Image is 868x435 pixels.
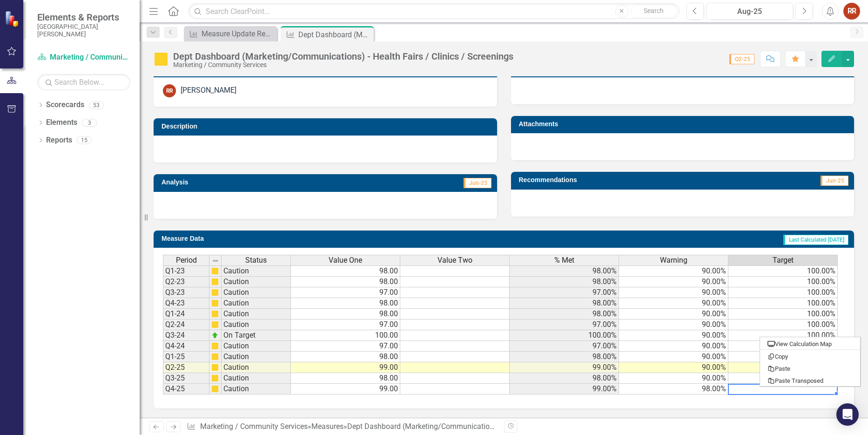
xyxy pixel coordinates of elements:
[728,298,838,309] td: 100.00%
[163,319,209,330] td: Q2-24
[163,352,209,362] td: Q1-25
[46,100,84,110] a: Scorecards
[291,373,400,384] td: 98.00
[37,23,130,38] small: [GEOGRAPHIC_DATA][PERSON_NAME]
[186,28,275,40] a: Measure Update Report
[291,277,400,287] td: 98.00
[728,277,838,287] td: 100.00%
[163,341,209,352] td: Q4-24
[728,319,838,330] td: 100.00%
[291,341,400,352] td: 97.00
[222,277,291,287] td: Caution
[510,373,619,384] td: 98.00%
[728,265,838,277] td: 100.00%
[619,373,728,384] td: 90.00%
[510,362,619,373] td: 99.00%
[161,179,321,186] h3: Analysis
[291,352,400,362] td: 98.00
[728,373,838,384] td: 100.00%
[843,3,860,20] button: RR
[163,287,209,298] td: Q3-23
[211,267,219,275] img: cBAA0RP0Y6D5n+AAAAAElFTkSuQmCC
[510,384,619,394] td: 99.00%
[37,12,130,23] span: Elements & Reports
[291,362,400,373] td: 99.00
[644,7,664,14] span: Search
[728,341,838,352] td: 100.00%
[298,29,371,41] div: Dept Dashboard (Marketing/Communications) - Health Fairs / Clinics / Screenings
[163,298,209,309] td: Q4-23
[760,350,860,362] td: <i class='far fa-fw fa-copy'></i> &nbsp;Copy
[347,422,618,431] div: Dept Dashboard (Marketing/Communications) - Health Fairs / Clinics / Screenings
[211,332,219,339] img: zOikAAAAAElFTkSuQmCC
[222,265,291,277] td: Caution
[619,352,728,362] td: 90.00%
[161,235,430,242] h3: Measure Data
[176,256,197,265] span: Period
[619,384,728,394] td: 98.00%
[181,85,236,96] div: [PERSON_NAME]
[760,362,860,374] td: <i class='far fa-fw fa-paste'></i> &nbsp;Paste
[631,5,677,18] button: Search
[728,362,838,373] td: 100.00%
[222,319,291,330] td: Caution
[77,136,92,144] div: 15
[291,330,400,341] td: 100.00
[222,384,291,394] td: Caution
[211,321,219,328] img: cBAA0RP0Y6D5n+AAAAAElFTkSuQmCC
[222,341,291,352] td: Caution
[200,422,308,431] a: Marketing / Community Services
[728,287,838,298] td: 100.00%
[37,52,130,63] a: Marketing / Community Services
[222,352,291,362] td: Caution
[760,337,860,349] td: <i class='fa fa-fw fa-tv'></i> &nbsp;View Calculation Map
[619,362,728,373] td: 90.00%
[291,287,400,298] td: 97.00
[510,265,619,277] td: 98.00%
[211,364,219,371] img: cBAA0RP0Y6D5n+AAAAAElFTkSuQmCC
[163,373,209,384] td: Q3-25
[767,364,855,374] div: Paste
[291,319,400,330] td: 97.00
[222,362,291,373] td: Caution
[211,385,219,393] img: cBAA0RP0Y6D5n+AAAAAElFTkSuQmCC
[245,256,267,265] span: Status
[291,265,400,277] td: 98.00
[211,342,219,350] img: cBAA0RP0Y6D5n+AAAAAElFTkSuQmCC
[437,256,472,265] span: Value Two
[619,298,728,309] td: 90.00%
[767,352,855,361] div: Copy
[836,403,859,426] div: Open Intercom Messenger
[291,309,400,319] td: 98.00
[519,121,850,128] h3: Attachments
[202,28,275,40] div: Measure Update Report
[163,277,209,287] td: Q2-23
[510,309,619,319] td: 98.00%
[619,265,728,277] td: 90.00%
[291,298,400,309] td: 98.00
[37,74,130,90] input: Search Below...
[163,309,209,319] td: Q1-24
[163,265,209,277] td: Q1-23
[821,176,848,186] span: Jun-25
[660,256,687,265] span: Warning
[510,277,619,287] td: 98.00%
[163,330,209,341] td: Q3-24
[619,319,728,330] td: 90.00%
[329,256,362,265] span: Value One
[464,178,491,188] span: Jun-25
[161,123,492,130] h3: Description
[760,374,860,386] td: <i class='far fa-fw fa-paste'></i> &nbsp;Paste Transposed
[510,330,619,341] td: 100.00%
[222,298,291,309] td: Caution
[554,256,574,265] span: % Met
[173,51,513,61] div: Dept Dashboard (Marketing/Communications) - Health Fairs / Clinics / Screenings
[707,3,794,20] button: Aug-25
[211,310,219,318] img: cBAA0RP0Y6D5n+AAAAAElFTkSuQmCC
[510,352,619,362] td: 98.00%
[519,177,740,184] h3: Recommendations
[510,298,619,309] td: 98.00%
[187,421,497,432] div: » »
[163,384,209,394] td: Q4-25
